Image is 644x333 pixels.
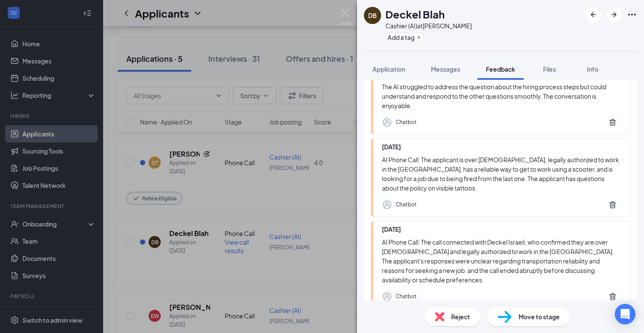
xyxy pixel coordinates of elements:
[608,200,617,209] svg: Trash
[396,292,417,301] div: Chatbot
[382,291,392,302] svg: Profile
[382,143,401,151] span: [DATE]
[608,118,617,127] svg: Trash
[627,9,637,20] svg: Ellipses
[588,9,598,20] svg: ArrowLeftNew
[451,312,470,321] span: Reject
[604,114,621,131] button: Trash
[382,155,621,193] div: AI Phone Call: The applicant is over [DEMOGRAPHIC_DATA], legally authorized to work in the [GEOGR...
[587,65,598,73] span: Info
[608,292,617,301] svg: Trash
[416,35,421,40] svg: Plus
[615,304,635,324] div: Open Intercom Messenger
[385,7,445,21] h1: Deckel Blah
[586,7,601,22] button: ArrowLeftNew
[385,21,472,30] div: Cashier (AI) at [PERSON_NAME]
[368,11,377,20] div: DB
[382,237,621,285] div: AI Phone Call: The call connected with Deckel Israeli, who confirmed they are over [DEMOGRAPHIC_D...
[396,200,417,209] div: Chatbot
[486,65,515,73] span: Feedback
[372,65,405,73] span: Application
[519,312,560,321] span: Move to stage
[609,9,619,20] svg: ArrowRight
[382,200,392,210] svg: Profile
[604,288,621,305] button: Trash
[382,117,392,127] svg: Profile
[382,225,401,233] span: [DATE]
[396,118,417,127] div: Chatbot
[606,7,622,22] button: ArrowRight
[385,33,424,42] button: PlusAdd a tag
[543,65,556,73] span: Files
[431,65,460,73] span: Messages
[604,196,621,213] button: Trash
